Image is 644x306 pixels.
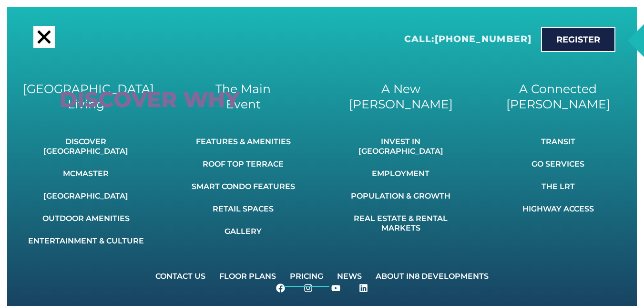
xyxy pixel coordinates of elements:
a: Pricing [284,266,329,287]
a: GO Services [522,154,594,175]
a: Employment [338,163,464,184]
a: Smart Condo Features [192,176,295,197]
h2: The Main Event [180,81,306,112]
a: Invest In [GEOGRAPHIC_DATA] [338,131,464,162]
a: Discover [GEOGRAPHIC_DATA] [23,131,149,162]
a: The LRT [522,176,594,197]
nav: Menu [338,131,464,239]
div: Discover why [60,90,260,109]
h2: Call: [404,33,532,45]
a: Roof Top Terrace [192,154,295,175]
a: Gallery [192,221,295,242]
a: [PHONE_NUMBER] [435,33,532,44]
a: Retail Spaces [192,199,295,220]
a: Floor Plans [213,266,282,287]
a: Highway Access [522,199,594,220]
a: Register [541,27,615,52]
nav: Menu [522,131,594,220]
h2: A New [PERSON_NAME] [338,81,464,112]
a: News [331,266,368,287]
a: Transit [522,131,594,152]
a: Outdoor Amenities [23,208,149,229]
nav: Menu [149,266,495,287]
a: [GEOGRAPHIC_DATA] [23,186,149,207]
h2: [GEOGRAPHIC_DATA] Living [23,81,149,112]
nav: Menu [23,131,149,252]
h2: A Connected [PERSON_NAME] [495,81,621,112]
a: Features & Amenities [192,131,295,152]
a: Population & Growth [338,186,464,207]
a: Entertainment & Culture [23,231,149,252]
nav: Menu [192,131,295,242]
a: Contact Us [149,266,212,287]
a: About IN8 Developments [369,266,495,287]
a: McMaster [23,163,149,184]
a: Real Estate & Rental Markets [338,208,464,239]
span: Register [556,35,600,44]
